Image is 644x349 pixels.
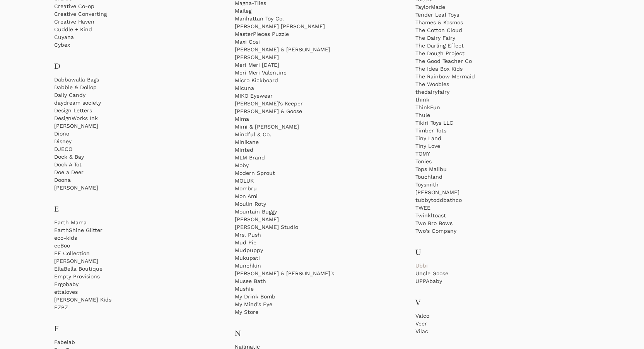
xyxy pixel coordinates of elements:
a: TaylorMade [415,3,590,11]
a: EZPZ [54,303,229,311]
a: The Woobles [415,80,590,88]
a: Mimi & [PERSON_NAME] [235,123,409,130]
a: Daily Candy [54,91,229,99]
a: EF Collection [54,249,229,257]
a: Mon Ami [235,192,409,200]
a: Mushie [235,285,409,293]
a: My Mind's Eye [235,300,409,308]
a: [PERSON_NAME] Studio [235,223,409,231]
a: Maileg [235,7,409,15]
a: Vilac [415,327,590,335]
a: Munchkin [235,262,409,269]
a: [PERSON_NAME] [54,184,229,191]
h3: E [54,204,229,215]
a: MLM Brand [235,154,409,161]
a: Mima [235,115,409,123]
a: Uncle Goose [415,269,590,277]
a: The Good Teacher Co [415,57,590,65]
a: Mombru [235,185,409,192]
a: My Store [235,308,409,316]
a: The Rainbow Mermaid [415,73,590,80]
a: [PERSON_NAME] [415,188,590,196]
a: daydream society [54,99,229,107]
a: Thule [415,111,590,119]
a: DesignWorks Ink [54,114,229,122]
a: Micro Kickboard [235,76,409,84]
a: Creative Haven [54,18,229,25]
a: MIKO Eyewear [235,92,409,100]
a: tubbytoddbathco [415,196,590,204]
a: Maxi Cosi [235,38,409,46]
a: Doona [54,176,229,184]
a: The Darling Effect [415,42,590,49]
a: Disney [54,137,229,145]
a: Cuyana [54,33,229,41]
a: [PERSON_NAME] [235,53,409,61]
a: DJECO [54,145,229,153]
a: Creative Converting [54,10,229,18]
a: ettaloves [54,288,229,296]
a: Cybex [54,41,229,49]
a: Toysmith [415,181,590,188]
a: [PERSON_NAME] & Goose [235,107,409,115]
a: Meri Meri Valentine [235,69,409,76]
a: [PERSON_NAME] & [PERSON_NAME]'s [235,269,409,277]
a: MasterPieces Puzzle [235,30,409,38]
a: The Idea Box Kids [415,65,590,73]
a: Tonies [415,158,590,165]
a: Cuddle + Kind [54,25,229,33]
a: Tops Malibu [415,165,590,173]
a: eco-kids [54,234,229,242]
a: Micuna [235,84,409,92]
a: [PERSON_NAME]'s Keeper [235,100,409,107]
a: Minted [235,146,409,154]
a: [PERSON_NAME] [PERSON_NAME] [235,22,409,30]
a: Empty Provisions [54,273,229,280]
a: Valco [415,312,590,320]
a: Dabbawalla Bags [54,76,229,83]
a: Thames & Kosmos [415,19,590,26]
a: Manhattan Toy Co. [235,15,409,22]
h3: N [235,328,409,339]
a: Diono [54,130,229,137]
a: [PERSON_NAME] [54,257,229,265]
a: Modern Sprout [235,169,409,177]
a: Earth Mama [54,219,229,226]
a: Musee Bath [235,277,409,285]
a: Ergobaby [54,280,229,288]
a: The Cotton Cloud [415,26,590,34]
a: [PERSON_NAME] [54,122,229,130]
a: Dock A Tot [54,161,229,168]
h3: U [415,247,590,258]
a: Mukupati [235,254,409,262]
a: ThinkFun [415,103,590,111]
a: [PERSON_NAME] [235,215,409,223]
a: eeBoo [54,242,229,249]
a: TWEE [415,204,590,212]
h3: D [54,61,229,72]
h3: V [415,297,590,308]
a: Mrs. Push [235,231,409,239]
a: MOLUK [235,177,409,185]
a: think [415,96,590,103]
a: Minikane [235,138,409,146]
a: Moby [235,161,409,169]
a: Touchland [415,173,590,181]
a: The Dairy Fairy [415,34,590,42]
a: Tikiri Toys LLC [415,119,590,127]
a: Dabble & Dollop [54,83,229,91]
a: Two's Company [415,227,590,235]
a: Veer [415,320,590,327]
a: Tender Leaf Toys [415,11,590,19]
a: Tiny Land [415,134,590,142]
a: Creative Co-op [54,2,229,10]
a: Two Bro Bows [415,219,590,227]
a: EllaBella Boutique [54,265,229,273]
a: Design Letters [54,107,229,114]
a: Fabelab [54,338,229,346]
a: Mindful & Co. [235,130,409,138]
a: Timber Tots [415,127,590,134]
h3: F [54,324,229,334]
a: Mountain Buggy [235,208,409,215]
a: Tiny Love [415,142,590,150]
